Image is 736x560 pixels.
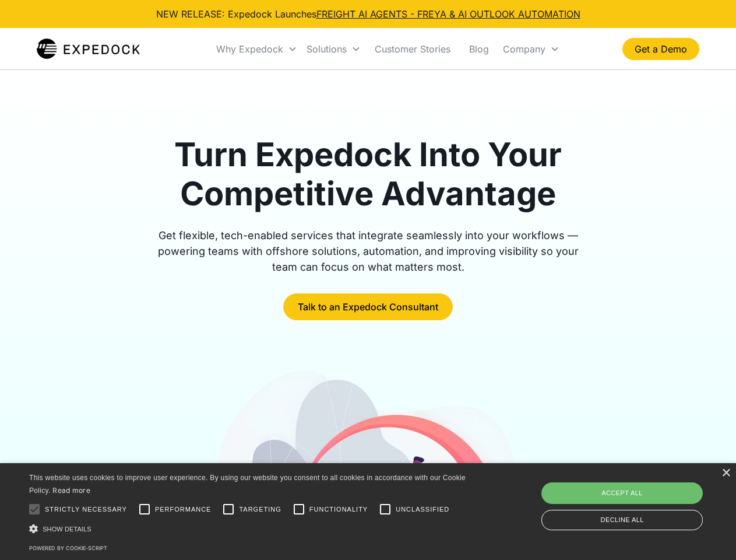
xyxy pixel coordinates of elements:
[316,8,580,20] a: FREIGHT AI AGENTS - FREYA & AI OUTLOOK AUTOMATION
[43,526,91,533] span: Show details
[52,486,90,495] a: Read more
[542,434,736,560] iframe: Chat Widget
[498,29,564,69] div: Company
[283,293,453,320] a: Talk to an Expedock Consultant
[460,29,498,69] a: Blog
[309,505,368,514] span: Functionality
[29,545,107,551] a: Powered by cookie-script
[145,135,592,213] h1: Turn Expedock Into Your Competitive Advantage
[29,474,466,495] span: This website uses cookies to improve user experience. By using our website you consent to all coo...
[37,37,140,61] img: Expedock Logo
[212,29,302,69] div: Why Expedock
[396,505,449,514] span: Unclassified
[145,228,592,275] div: Get flexible, tech-enabled services that integrate seamlessly into your workflows — powering team...
[155,505,212,514] span: Performance
[29,523,470,535] div: Show details
[216,43,283,55] div: Why Expedock
[302,29,365,69] div: Solutions
[45,505,127,514] span: Strictly necessary
[622,38,699,60] a: Get a Demo
[307,43,347,55] div: Solutions
[37,37,140,61] a: home
[365,29,460,69] a: Customer Stories
[503,43,545,55] div: Company
[239,505,281,514] span: Targeting
[156,7,580,21] div: NEW RELEASE: Expedock Launches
